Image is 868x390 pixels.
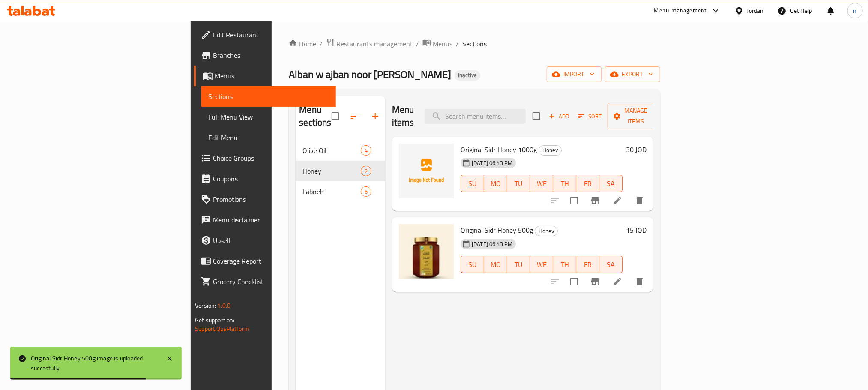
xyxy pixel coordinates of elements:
[361,188,371,196] span: 6
[461,175,484,192] button: SU
[302,145,360,156] span: Olive Oil
[464,177,481,190] span: SU
[399,144,454,198] img: Original Sidr Honey 1000g
[201,107,335,127] a: Full Menu View
[539,145,561,155] span: Honey
[361,145,371,156] div: items
[533,177,550,190] span: WE
[195,315,234,326] span: Get support on:
[455,70,480,81] div: Inactive
[629,190,650,211] button: delete
[603,258,619,271] span: SA
[302,166,360,176] span: Honey
[201,86,335,107] a: Sections
[213,256,329,266] span: Coverage Report
[539,145,562,156] div: Honey
[608,103,665,129] button: Manage items
[853,6,857,15] span: n
[464,258,481,271] span: SU
[535,226,558,236] div: Honey
[533,258,550,271] span: WE
[296,140,385,161] div: Olive Oil4
[565,273,583,291] span: Select to update
[747,6,764,15] div: Jordan
[626,224,647,236] h6: 15 JOD
[557,258,573,271] span: TH
[507,175,530,192] button: TU
[215,71,329,81] span: Menus
[654,6,707,16] div: Menu-management
[511,177,527,190] span: TU
[296,161,385,181] div: Honey2
[530,175,553,192] button: WE
[433,39,452,49] span: Menus
[208,91,329,102] span: Sections
[605,66,660,82] button: export
[194,45,335,66] a: Branches
[603,177,619,190] span: SA
[361,147,371,155] span: 4
[194,230,335,251] a: Upsell
[599,256,623,273] button: SA
[578,111,602,121] span: Sort
[553,256,576,273] button: TH
[361,166,371,176] div: items
[289,65,451,84] span: Alban w ajban noor [PERSON_NAME]
[507,256,530,273] button: TU
[361,167,371,175] span: 2
[208,132,329,143] span: Edit Menu
[511,258,527,271] span: TU
[580,258,596,271] span: FR
[488,177,504,190] span: MO
[326,107,344,125] span: Select all sections
[399,224,454,279] img: Original Sidr Honey 500g
[194,66,335,86] a: Menus
[557,177,573,190] span: TH
[326,38,413,49] a: Restaurants management
[213,153,329,163] span: Choice Groups
[194,271,335,292] a: Grocery Checklist
[195,323,249,334] a: Support.OpsPlatform
[425,109,526,124] input: search
[194,251,335,271] a: Coverage Report
[488,258,504,271] span: MO
[612,195,623,206] a: Edit menu item
[365,106,386,126] button: Add section
[576,110,604,123] button: Sort
[461,143,537,156] span: Original Sidr Honey 1000g
[580,177,596,190] span: FR
[573,110,608,123] span: Sort items
[585,271,605,292] button: Branch-specific-item
[194,168,335,189] a: Coupons
[629,271,650,292] button: delete
[392,103,414,129] h2: Menu items
[31,354,158,373] div: Original Sidr Honey 500g image is uploaded succesfully
[626,144,647,156] h6: 30 JOD
[195,300,216,311] span: Version:
[468,240,516,248] span: [DATE] 06:43 PM
[462,39,487,49] span: Sections
[553,175,576,192] button: TH
[461,224,533,237] span: Original Sidr Honey 500g
[461,256,484,273] button: SU
[296,181,385,202] div: Labneh6
[527,107,545,125] span: Select section
[336,39,413,49] span: Restaurants management
[213,50,329,60] span: Branches
[612,276,623,287] a: Edit menu item
[614,105,658,127] span: Manage items
[455,72,480,79] span: Inactive
[218,300,231,311] span: 1.0.0
[585,190,605,211] button: Branch-specific-item
[612,69,653,80] span: export
[194,210,335,230] a: Menu disclaimer
[554,69,595,80] span: import
[545,110,573,123] button: Add
[547,66,602,82] button: import
[576,256,599,273] button: FR
[201,127,335,148] a: Edit Menu
[456,39,459,49] li: /
[213,174,329,184] span: Coupons
[484,256,507,273] button: MO
[422,38,452,49] a: Menus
